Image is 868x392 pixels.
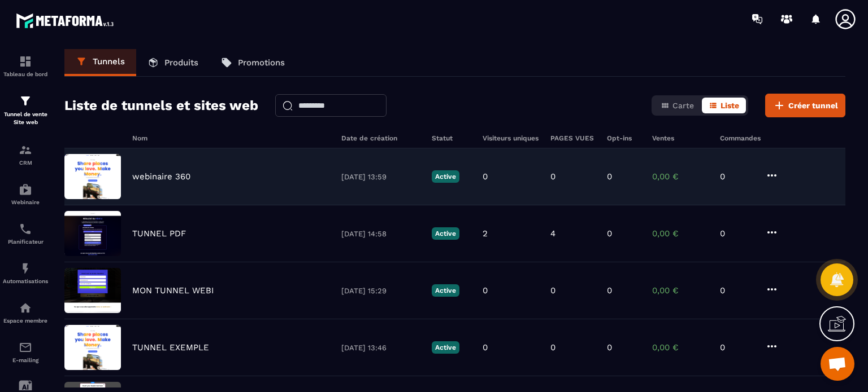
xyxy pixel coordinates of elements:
[607,171,612,182] p: 0
[3,199,48,205] p: Webinaire
[483,285,488,296] p: 0
[132,342,209,353] p: TUNNEL EXEMPLE
[550,171,555,182] p: 0
[341,173,420,181] p: [DATE] 13:59
[607,228,612,239] p: 0
[3,278,48,284] p: Automatisations
[3,135,48,174] a: formationformationCRM
[132,134,330,142] h6: Nom
[652,285,709,296] p: 0,00 €
[652,134,709,142] h6: Ventes
[550,342,555,353] p: 0
[720,171,754,182] p: 0
[720,342,754,353] p: 0
[19,341,32,354] img: email
[93,56,125,67] p: Tunnels
[136,49,210,76] a: Produits
[132,228,186,239] p: TUNNEL PDF
[721,101,739,110] span: Liste
[3,318,48,324] p: Espace membre
[3,160,48,166] p: CRM
[720,285,754,296] p: 0
[483,228,488,239] p: 2
[3,214,48,253] a: schedulerschedulerPlanificateur
[3,357,48,363] p: E-mailing
[720,134,761,142] h6: Commandes
[64,94,258,117] h2: Liste de tunnels et sites web
[652,228,709,239] p: 0,00 €
[19,183,32,196] img: automations
[652,171,709,182] p: 0,00 €
[3,174,48,214] a: automationsautomationsWebinaire
[788,100,838,111] span: Créer tunnel
[64,325,121,370] img: image
[607,285,612,296] p: 0
[550,228,555,239] p: 4
[702,98,746,113] button: Liste
[19,55,32,68] img: formation
[3,71,48,77] p: Tableau de bord
[164,58,198,68] p: Produits
[19,222,32,236] img: scheduler
[341,343,420,352] p: [DATE] 13:46
[3,332,48,372] a: emailemailE-mailing
[132,171,190,182] p: webinaire 360
[19,262,32,275] img: automations
[652,342,709,353] p: 0,00 €
[432,284,459,297] p: Active
[3,253,48,293] a: automationsautomationsAutomatisations
[432,170,459,183] p: Active
[210,49,296,76] a: Promotions
[432,134,471,142] h6: Statut
[16,10,118,31] img: logo
[550,285,555,296] p: 0
[341,230,420,238] p: [DATE] 14:58
[483,134,539,142] h6: Visiteurs uniques
[19,94,32,108] img: formation
[654,98,701,113] button: Carte
[64,268,121,313] img: image
[64,154,121,199] img: image
[19,143,32,157] img: formation
[341,134,420,142] h6: Date de création
[3,111,48,126] p: Tunnel de vente Site web
[19,301,32,315] img: automations
[341,287,420,295] p: [DATE] 15:29
[3,86,48,135] a: formationformationTunnel de vente Site web
[64,49,136,76] a: Tunnels
[607,134,641,142] h6: Opt-ins
[64,211,121,256] img: image
[765,94,845,117] button: Créer tunnel
[3,239,48,245] p: Planificateur
[132,285,214,296] p: MON TUNNEL WEBI
[720,228,754,239] p: 0
[550,134,596,142] h6: PAGES VUES
[483,171,488,182] p: 0
[432,341,459,354] p: Active
[432,227,459,240] p: Active
[607,342,612,353] p: 0
[3,293,48,332] a: automationsautomationsEspace membre
[672,101,694,110] span: Carte
[238,58,285,68] p: Promotions
[821,347,854,381] div: Ouvrir le chat
[483,342,488,353] p: 0
[3,46,48,86] a: formationformationTableau de bord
